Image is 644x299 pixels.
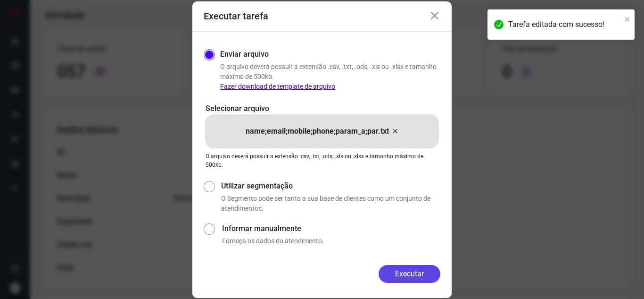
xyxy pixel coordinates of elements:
[221,194,440,214] p: O Segmento pode ser tanto a sua base de clientes como um conjunto de atendimentos.
[204,10,268,22] h3: Executar tarefa
[222,236,440,246] p: Forneça os dados do atendimento.
[206,103,438,114] p: Selecionar arquivo
[246,126,389,137] p: name;email;mobile;phone;param_a;par.txt
[220,49,269,60] label: Enviar arquivo
[222,223,440,234] label: Informar manualmente
[220,83,335,90] a: Fazer download de template de arquivo
[221,180,440,192] label: Utilizar segmentação
[379,265,440,283] button: Executar
[508,19,621,30] div: Tarefa editada com sucesso!
[206,152,438,169] p: O arquivo deverá possuir a extensão .csv, .txt, .ods, .xls ou .xlsx e tamanho máximo de 500kb.
[624,13,631,25] button: close
[220,62,440,92] p: O arquivo deverá possuir a extensão .csv, .txt, .ods, .xls ou .xlsx e tamanho máximo de 500kb.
